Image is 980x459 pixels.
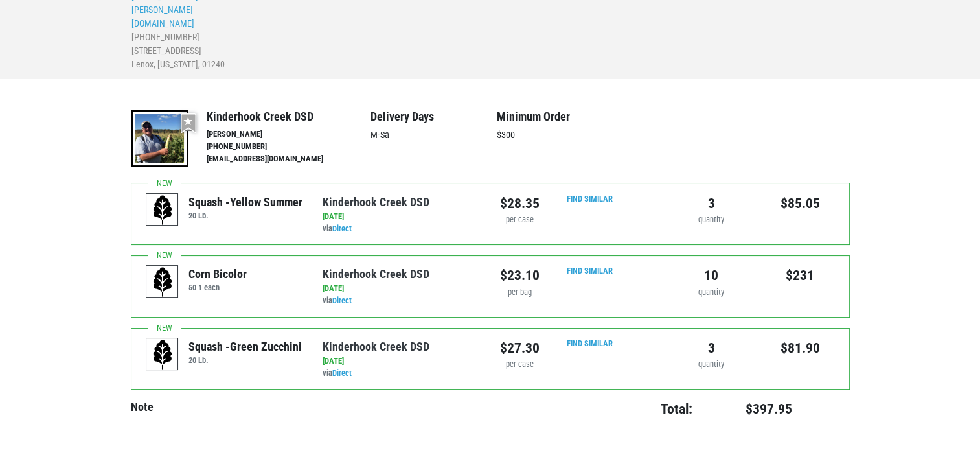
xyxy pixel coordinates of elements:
div: 3 [677,193,746,214]
div: [DATE] [323,211,480,223]
li: [PHONE_NUMBER] [207,141,370,153]
a: Kinderhook Creek DSD [323,195,429,209]
li: [PHONE_NUMBER] [131,30,235,44]
a: Kinderhook Creek DSD [323,340,429,353]
div: per case [500,214,540,226]
div: $27.30 [500,338,540,359]
div: $81.90 [766,338,835,359]
div: per case [500,359,540,371]
h4: Kinderhook Creek DSD [207,110,370,124]
div: [DATE] [323,283,480,295]
span: quantity [698,287,724,297]
img: placeholder-variety-43d6402dacf2d531de610a020419775a.svg [146,266,179,298]
a: Find Similar [567,338,613,348]
div: $85.05 [766,193,835,214]
h6: 20 Lb. [188,211,302,220]
div: [DATE] [323,355,480,368]
div: 10 [677,265,746,286]
h4: Delivery Days [370,110,497,124]
h4: Minimum Order [497,110,623,124]
p: $300 [497,128,623,143]
div: via [323,211,480,235]
a: Direct [332,224,352,233]
li: [EMAIL_ADDRESS][DOMAIN_NAME] [207,153,370,165]
span: quantity [698,215,724,224]
div: $28.35 [500,193,540,214]
div: Corn Bicolor [188,265,247,283]
span: quantity [698,359,724,369]
div: Squash -Green Zucchini [188,338,302,355]
li: [STREET_ADDRESS] [131,44,235,58]
img: placeholder-variety-43d6402dacf2d531de610a020419775a.svg [146,194,179,226]
li: [PERSON_NAME] [207,128,370,141]
h4: $397.95 [700,401,792,418]
a: Direct [332,368,352,378]
a: Kinderhook Creek DSD [323,267,429,281]
div: per bag [500,287,540,299]
div: Squash -Yellow Summer [188,193,302,211]
h4: Note [131,400,604,414]
h4: Total: [624,401,693,418]
div: 3 [677,338,746,359]
a: Direct [332,296,352,305]
div: $231 [766,265,835,286]
div: via [323,355,480,380]
div: via [323,283,480,307]
img: thumbnail-090b6f636918ed6916eef32b8074a337.jpg [131,110,188,167]
h6: 20 Lb. [188,355,302,365]
p: M-Sa [370,128,497,143]
a: Find Similar [567,194,613,204]
a: Find Similar [567,266,613,276]
div: $23.10 [500,265,540,286]
img: placeholder-variety-43d6402dacf2d531de610a020419775a.svg [146,338,179,371]
h6: 50 1 each [188,283,247,292]
li: Lenox, [US_STATE], 01240 [131,58,235,71]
